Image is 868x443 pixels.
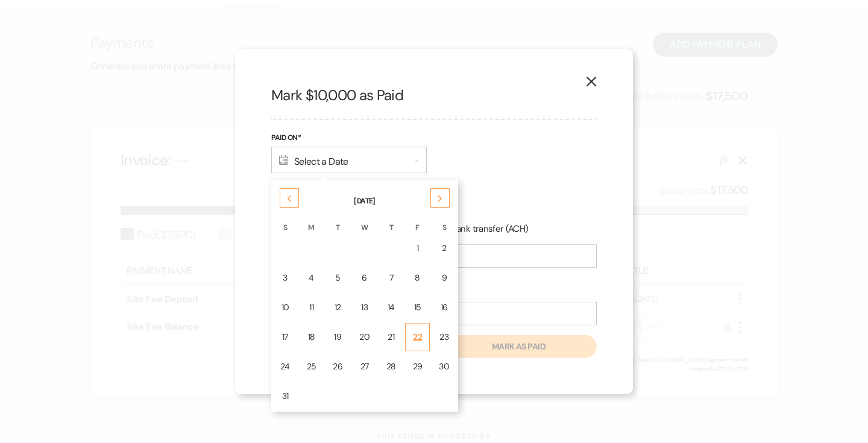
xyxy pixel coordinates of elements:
div: 7 [386,272,396,284]
div: 27 [359,360,370,373]
div: 20 [359,331,370,343]
div: 23 [439,331,449,343]
div: Select a Date [271,147,427,173]
div: 25 [307,360,316,373]
th: T [325,208,350,233]
div: 30 [439,360,449,373]
th: [DATE] [272,181,457,206]
div: 31 [280,390,290,403]
div: 14 [386,301,396,314]
h2: Mark $10,000 as Paid [271,85,597,106]
div: 11 [307,301,316,314]
th: T [379,208,404,233]
label: Online bank transfer (ACH) [409,221,529,237]
div: 3 [280,272,290,284]
div: 21 [386,331,396,343]
div: 1 [413,242,423,255]
div: 16 [439,301,449,314]
div: 5 [333,272,342,284]
th: F [405,208,430,233]
div: 4 [307,272,316,284]
div: 15 [413,301,423,314]
div: 6 [359,272,370,284]
th: S [272,208,298,233]
div: 13 [359,301,370,314]
div: 8 [413,272,423,284]
div: 29 [413,360,423,373]
div: 26 [333,360,342,373]
div: 2 [439,242,449,255]
div: 10 [280,301,290,314]
div: 9 [439,272,449,284]
div: 12 [333,301,342,314]
th: M [299,208,324,233]
div: 28 [386,360,396,373]
label: Paid On* [271,132,427,145]
button: Mark as paid [441,335,597,358]
th: W [351,208,377,233]
div: 22 [413,331,423,343]
div: 17 [280,331,290,343]
div: 19 [333,331,342,343]
div: 18 [307,331,316,343]
div: 24 [280,360,290,373]
th: S [431,208,457,233]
